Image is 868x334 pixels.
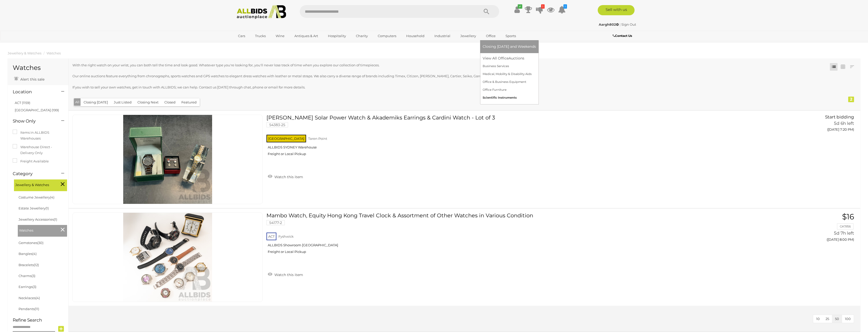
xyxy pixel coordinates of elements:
a: Sports [502,32,519,40]
a: Jewellery Accessories(1) [19,217,57,221]
span: Alert this sale [19,77,44,82]
span: Start bidding [825,114,854,119]
h4: Category [13,171,54,176]
span: (3) [33,285,36,289]
div: 2 [848,97,854,102]
a: Trucks [252,32,269,40]
img: 54177-2c.JPG [123,213,212,302]
h1: Watches [13,64,63,71]
span: 10 [816,317,820,321]
span: (4) [50,195,54,199]
a: Aargh802 [599,22,620,26]
a: Antiques & Art [291,32,321,40]
img: 54383-25a.jpeg [123,115,212,204]
button: 25 [823,315,832,323]
span: (11) [35,307,39,311]
a: Start bidding 5d 6h left ([DATE] 7:20 PM) [732,115,855,134]
span: (4) [36,296,40,300]
label: Warehouse Direct - Delivery Only [13,144,63,156]
a: Contact Us [613,33,633,39]
a: [PERSON_NAME] Solar Power Watch & Akademiks Earrings & Cardini Watch - Lot of 3 54383-25 [GEOGRAP... [270,115,724,160]
h4: Location [13,89,54,94]
a: Industrial [431,32,454,40]
a: 1 [558,5,566,14]
i: 1 [563,4,567,9]
button: All [74,98,81,106]
button: 100 [842,315,854,323]
span: (4) [32,252,37,256]
a: Mambo Watch, Equity Hong Kong Travel Clock & Assortment of Other Watches in Various Condition 541... [270,212,724,258]
a: Bracelets(12) [19,263,39,267]
span: (1) [45,206,49,210]
a: Pendants(11) [19,307,39,311]
a: [GEOGRAPHIC_DATA] (199) [15,108,59,112]
p: If you wish to sell your own watches, get in touch with ALLBIDS; we can help. Contact us [DATE] t... [72,84,787,90]
label: Items in ALLBIDS Warehouses [13,130,63,142]
span: Jewellery & Watches [15,181,53,188]
span: Watch this item [273,175,303,179]
h4: Show Only [13,119,54,124]
span: | [620,22,621,26]
span: (12) [34,263,39,267]
a: Costume Jewellery(4) [19,195,54,199]
a: Watch this item [266,270,304,278]
a: Jewellery [457,32,479,40]
p: With the right watch on your wrist, you can both tell the time and look good. Whatever type you'r... [72,62,787,68]
a: Sell with us [598,5,635,15]
span: Watch this item [273,272,303,277]
a: Jewellery & Watches [8,51,41,55]
a: Hospitality [325,32,349,40]
a: Estate Jewellery(1) [19,206,49,210]
button: Just Listed [111,98,135,106]
a: Cars [235,32,248,40]
button: Closed [161,98,179,106]
a: Charity [353,32,371,40]
h4: Refine Search [13,318,67,323]
a: Sign Out [621,22,636,26]
span: 50 [835,317,839,321]
span: (3) [31,274,35,278]
span: (30) [37,241,43,245]
i: ✔ [518,4,522,9]
button: Featured [178,98,200,106]
p: Our online auctions feature everything from chronographs, sports watches and GPS watches to elega... [72,73,787,79]
a: Office [483,32,499,40]
button: Closing Next [134,98,162,106]
button: Closing [DATE] [81,98,111,106]
label: Freight Available [13,158,49,164]
span: (1) [54,217,57,221]
a: Charms(3) [19,274,35,278]
a: Earrings(3) [19,285,36,289]
a: $16 GK1956 5d 7h left ([DATE] 8:00 PM) [732,212,855,244]
a: Wine [272,32,288,40]
button: Search [474,5,499,18]
b: Contact Us [613,34,632,38]
a: Necklaces(4) [19,296,40,300]
span: 25 [826,317,829,321]
span: 100 [845,317,851,321]
a: Watches [46,51,61,55]
img: Allbids.com.au [234,5,289,19]
a: ✔ [513,5,521,14]
span: Watches [19,226,57,233]
a: ACT (1159) [15,101,30,105]
a: Gemstones(30) [19,241,43,245]
a: Bangles(4) [19,252,37,256]
button: 50 [832,315,842,323]
a: Household [403,32,428,40]
button: 10 [813,315,823,323]
a: 1 [536,5,543,14]
a: Watch this item [266,173,304,180]
span: $16 [842,212,854,221]
a: Computers [374,32,400,40]
i: 1 [541,4,545,9]
strong: Aargh802 [599,22,619,26]
a: Alert this sale [13,75,46,83]
a: [GEOGRAPHIC_DATA] [235,40,277,49]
